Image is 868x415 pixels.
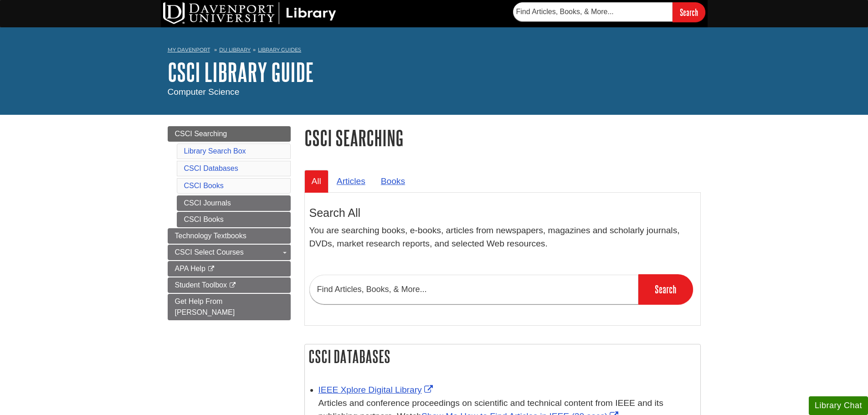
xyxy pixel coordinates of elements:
input: Search [638,274,693,304]
div: Guide Page Menu [168,126,291,320]
input: Find Articles, Books, & More... [309,275,638,304]
a: CSCI Books [177,212,291,227]
h1: CSCI Searching [304,126,701,149]
p: You are searching books, e-books, articles from newspapers, magazines and scholarly journals, DVD... [309,224,696,251]
a: Articles [329,170,373,192]
a: Books [374,170,412,192]
a: Get Help From [PERSON_NAME] [168,294,291,320]
span: Student Toolbox [175,281,227,289]
a: CSCI Searching [168,126,291,142]
span: Computer Science [168,87,240,97]
a: All [304,170,329,192]
h3: Search All [309,206,696,220]
a: Student Toolbox [168,277,291,293]
span: APA Help [175,265,205,272]
span: CSCI Searching [175,130,227,138]
form: Searches DU Library's articles, books, and more [513,2,705,22]
span: CSCI Select Courses [175,248,244,256]
img: DU Library [163,2,336,24]
a: APA Help [168,261,291,277]
span: Technology Textbooks [175,232,247,240]
a: Library Search Box [184,147,246,155]
a: Library Guides [258,46,301,53]
a: Technology Textbooks [168,228,291,244]
a: CSCI Journals [177,195,291,211]
a: DU Library [219,46,251,53]
nav: breadcrumb [168,44,701,58]
i: This link opens in a new window [229,282,236,288]
input: Search [673,2,705,22]
i: This link opens in a new window [207,266,215,272]
a: CSCI Select Courses [168,245,291,260]
a: My Davenport [168,46,210,54]
input: Find Articles, Books, & More... [513,2,673,21]
a: CSCI Databases [184,164,238,172]
a: CSCI Library Guide [168,58,314,86]
h2: CSCI Databases [305,344,700,369]
span: Get Help From [PERSON_NAME] [175,297,235,316]
button: Library Chat [809,396,868,415]
a: CSCI Books [184,182,224,190]
a: Link opens in new window [318,385,435,395]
